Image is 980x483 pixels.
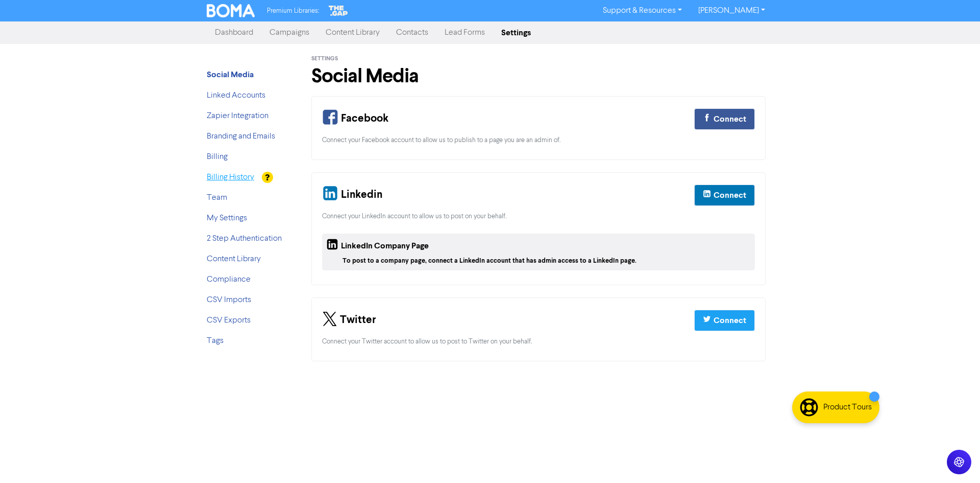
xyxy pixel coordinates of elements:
span: Premium Libraries: [267,8,319,14]
a: Billing History [207,173,254,181]
a: Content Library [207,255,261,263]
a: Branding and Emails [207,132,275,141]
div: Connect your Twitter account to allow us to post to Twitter on your behalf. [322,337,755,347]
span: Settings [311,55,338,62]
div: Connect [714,113,746,125]
a: [PERSON_NAME] [690,3,773,19]
a: Zapier Integration [207,112,268,120]
button: Connect [694,310,755,331]
div: Connect your LinkedIn account to allow us to post on your behalf. [322,212,755,221]
div: Connect your Facebook account to allow us to publish to a page you are an admin of. [322,135,755,145]
a: Content Library [317,22,388,43]
img: The Gap [327,4,350,17]
div: To post to a company page, connect a LinkedIn account that has admin access to a LinkedIn page. [342,256,751,266]
iframe: Chat Widget [929,434,980,483]
a: Contacts [388,22,436,43]
a: Support & Resources [595,3,690,19]
img: BOMA Logo [207,4,255,17]
button: Connect [694,185,755,206]
a: Dashboard [207,22,261,43]
div: Connect [714,314,746,327]
a: Team [207,194,227,202]
div: Facebook [322,107,388,131]
div: Linkedin [322,183,382,208]
div: Your Linkedin and Company Page Connection [311,172,766,285]
div: Your Twitter Connection [311,297,766,361]
div: Your Facebook Connection [311,96,766,160]
a: Compliance [207,275,251,284]
a: Settings [493,22,539,43]
h1: Social Media [311,64,766,88]
a: Linked Accounts [207,91,265,100]
a: 2 Step Authentication [207,235,282,243]
div: LinkedIn Company Page [326,238,429,256]
a: Social Media [207,71,254,79]
a: Campaigns [261,22,317,43]
a: Lead Forms [436,22,493,43]
button: Connect [694,108,755,130]
a: CSV Exports [207,316,251,325]
strong: Social Media [207,70,254,80]
div: Twitter [322,308,376,333]
div: Connect [714,189,746,201]
a: CSV Imports [207,296,251,304]
a: Tags [207,337,224,345]
a: Billing [207,153,228,161]
a: My Settings [207,214,247,222]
